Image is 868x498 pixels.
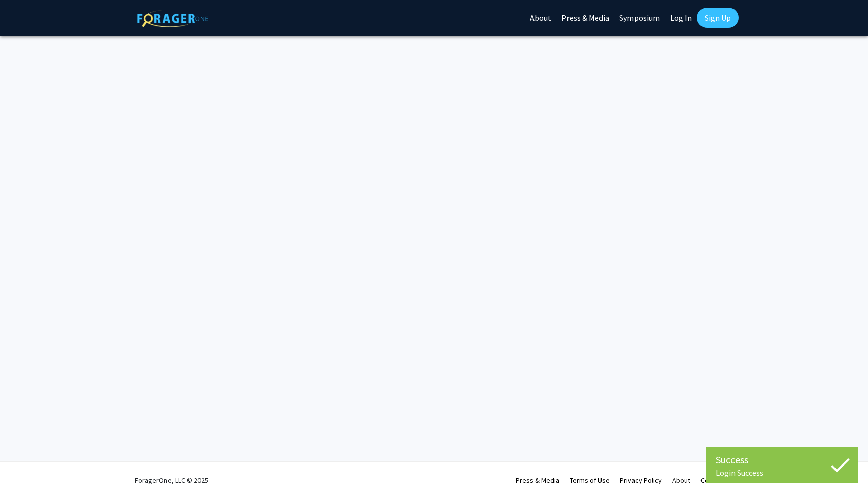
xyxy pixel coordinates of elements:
div: ForagerOne, LLC © 2025 [135,462,208,498]
a: Contact Us [700,476,733,485]
div: Success [716,452,848,468]
a: About [672,476,690,485]
div: Login Success [716,468,848,478]
a: Terms of Use [570,476,610,485]
a: Press & Media [516,476,559,485]
img: ForagerOne Logo [137,10,208,27]
a: Privacy Policy [620,476,662,485]
a: Sign Up [697,8,739,28]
